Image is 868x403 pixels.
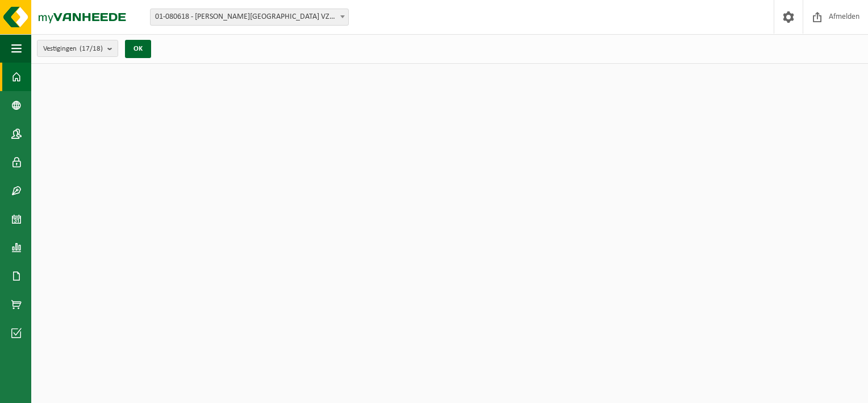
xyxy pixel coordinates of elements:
span: Vestigingen [43,40,103,57]
count: (17/18) [80,45,103,52]
button: OK [125,40,151,58]
span: 01-080618 - OSCAR ROMERO COLLEGE VZW - DENDERMONDE [150,9,349,26]
button: Vestigingen(17/18) [37,40,118,57]
span: 01-080618 - OSCAR ROMERO COLLEGE VZW - DENDERMONDE [151,9,348,25]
